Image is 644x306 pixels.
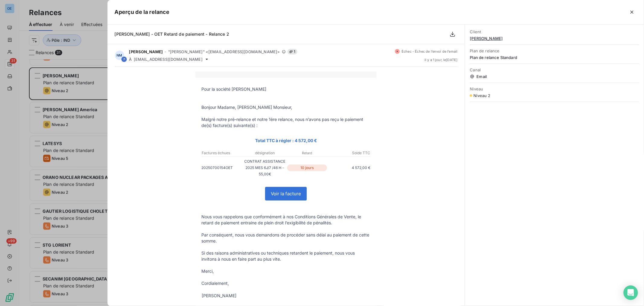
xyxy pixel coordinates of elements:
span: Email [470,74,639,79]
span: Échec - Échec de l’envoi de l’email [402,50,457,53]
span: "[PERSON_NAME]" <[EMAIL_ADDRESS][DOMAIN_NAME]> [168,49,280,54]
p: Par conséquent, nous vous demandons de procéder sans délai au paiement de cette somme. [201,232,370,244]
p: Cordialement, [201,280,370,286]
span: [PERSON_NAME] - OET Retard de paiement - Relance 2 [115,31,229,37]
span: [PERSON_NAME] [129,49,163,54]
p: Retard [286,150,328,156]
a: Voir la facture [265,187,306,200]
p: Solde TTC [328,150,370,156]
p: 10 jours [287,164,327,171]
p: Nous vous rappelons que conformément à nos Conditions Générales de Vente, le retard de paiement e... [201,214,370,226]
span: Plan de relance [470,48,639,53]
span: Niveau 2 [473,93,490,98]
span: [PERSON_NAME] [470,36,639,41]
p: Malgré notre pré-relance et notre 1ère relance, nous n’avons pas reçu le paiement de(s) facture(s... [201,116,370,129]
p: CONTRAT ASSISTANCE 2025 MES 6J/7 /46 H - 55,00€ [244,158,286,177]
span: il y a 1 jour , le [DATE] [425,58,457,62]
p: Factures échues [202,150,243,156]
span: [EMAIL_ADDRESS][DOMAIN_NAME] [134,57,203,62]
span: Niveau [470,86,639,91]
span: Canal [470,67,639,72]
p: Merci, [201,268,370,274]
p: 4 572,00 € [328,164,370,171]
h5: Aperçu de la relance [115,8,170,16]
span: Plan de relance Standard [470,55,639,60]
div: Open Intercom Messenger [623,285,638,300]
div: NM [115,50,124,60]
span: Client [470,29,639,34]
span: - [165,50,166,54]
span: 1 [287,49,297,54]
span: À [129,57,132,62]
p: Pour la société [PERSON_NAME] [201,86,370,92]
p: désignation [244,150,286,156]
p: Si des raisons administratives ou techniques retardent le paiement, nous vous invitons à nous en ... [201,250,370,262]
p: 20250700154OET [201,164,244,171]
p: Total TTC à régler : 4 572,00 € [201,137,370,144]
p: Bonjour Madame, [PERSON_NAME] Monsieur, [201,104,370,110]
div: [PERSON_NAME] [202,293,236,299]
